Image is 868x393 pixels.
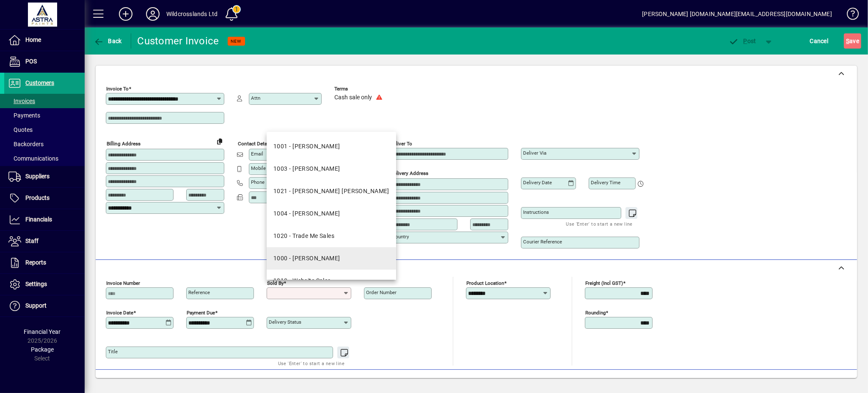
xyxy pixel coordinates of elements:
[638,377,717,386] label: Show Line Volumes/Weights
[334,86,385,92] span: Terms
[251,95,260,101] mat-label: Attn
[466,280,504,286] mat-label: Product location
[566,219,633,229] mat-hint: Use 'Enter' to start a new line
[188,289,210,295] mat-label: Reference
[844,33,861,49] button: Save
[138,34,219,48] div: Customer Invoice
[267,247,396,270] mat-option: 1000 - Wayne Andrews
[267,270,396,292] mat-option: 1010 - Website Sales
[231,38,242,44] span: NEW
[273,232,334,240] div: 1020 - Trade Me Sales
[25,79,54,86] span: Customers
[139,6,166,22] button: Profile
[523,180,552,186] mat-label: Delivery date
[31,346,54,353] span: Package
[25,259,46,266] span: Reports
[808,33,831,49] button: Cancel
[273,164,340,173] div: 1003 - [PERSON_NAME]
[112,6,139,22] button: Add
[4,94,85,108] a: Invoices
[8,112,40,119] span: Payments
[273,187,389,196] div: 1021 - [PERSON_NAME] [PERSON_NAME]
[523,150,546,156] mat-label: Deliver via
[4,209,85,230] a: Financials
[273,254,340,263] div: 1000 - [PERSON_NAME]
[585,310,606,316] mat-label: Rounding
[390,141,412,147] mat-label: Deliver To
[4,188,85,209] a: Products
[4,123,85,137] a: Quotes
[25,194,50,201] span: Products
[213,134,226,148] button: Copy to Delivery address
[4,51,85,72] a: POS
[267,158,396,180] mat-option: 1003 - Lucas Cross
[106,310,133,316] mat-label: Invoice date
[273,276,331,285] div: 1010 - Website Sales
[24,328,61,335] span: Financial Year
[273,142,340,151] div: 1001 - [PERSON_NAME]
[94,38,122,44] span: Back
[4,137,85,151] a: Backorders
[840,2,857,29] a: Knowledge Base
[4,108,85,123] a: Payments
[267,280,284,286] mat-label: Sold by
[334,94,372,101] span: Cash sale only
[392,234,409,240] mat-label: Country
[108,349,118,355] mat-label: Title
[278,358,344,368] mat-hint: Use 'Enter' to start a new line
[269,319,301,325] mat-label: Delivery status
[91,33,124,49] button: Back
[25,216,52,223] span: Financials
[725,33,761,49] button: Post
[273,209,340,218] div: 1004 - [PERSON_NAME]
[251,151,263,157] mat-label: Email
[106,86,129,92] mat-label: Invoice To
[267,180,396,202] mat-option: 1021 - Mark Cathie
[187,310,215,316] mat-label: Payment due
[251,179,265,185] mat-label: Phone
[366,289,397,295] mat-label: Order number
[8,126,33,133] span: Quotes
[25,36,41,43] span: Home
[563,374,613,389] button: Product History
[25,58,37,65] span: POS
[799,375,834,388] span: Product
[4,295,85,317] a: Support
[25,281,47,287] span: Settings
[25,302,47,309] span: Support
[4,252,85,273] a: Reports
[25,173,50,180] span: Suppliers
[729,38,756,44] span: ost
[566,375,609,388] span: Product History
[846,38,849,44] span: S
[4,30,85,51] a: Home
[8,141,44,147] span: Backorders
[4,166,85,187] a: Suppliers
[591,180,620,186] mat-label: Delivery time
[523,239,562,245] mat-label: Courier Reference
[642,7,832,21] div: [PERSON_NAME] [DOMAIN_NAME][EMAIL_ADDRESS][DOMAIN_NAME]
[810,34,829,48] span: Cancel
[795,374,838,389] button: Product
[106,280,140,286] mat-label: Invoice number
[25,237,39,244] span: Staff
[4,231,85,252] a: Staff
[166,7,218,21] div: Wildcrosslands Ltd
[846,34,859,48] span: ave
[742,377,791,386] label: Show Cost/Profit
[4,274,85,295] a: Settings
[585,280,623,286] mat-label: Freight (incl GST)
[4,151,85,166] a: Communications
[8,155,58,162] span: Communications
[267,135,396,158] mat-option: 1001 - Lisa Cross
[744,38,747,44] span: P
[523,209,549,215] mat-label: Instructions
[267,202,396,225] mat-option: 1004 - Spencer Cross
[85,33,131,49] app-page-header-button: Back
[8,98,35,104] span: Invoices
[251,165,266,171] mat-label: Mobile
[267,225,396,247] mat-option: 1020 - Trade Me Sales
